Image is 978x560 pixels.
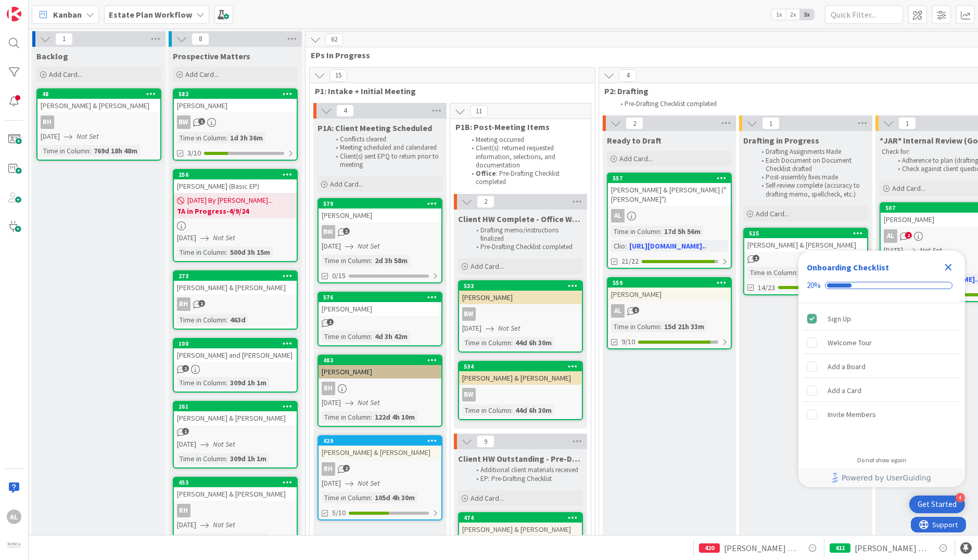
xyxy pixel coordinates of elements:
i: Not Set [213,439,235,449]
span: 1 [198,300,205,307]
b: TA in Progress-4/9/24 [177,206,294,216]
div: 44d 6h 30m [513,337,554,348]
a: 582[PERSON_NAME]BWTime in Column:1d 3h 36m3/10 [173,88,298,161]
span: 15 [329,69,347,82]
div: Clio [611,240,625,252]
div: Time in Column [322,411,371,423]
div: 525 [749,230,867,237]
div: 533 [464,282,582,290]
span: Support [22,2,47,14]
div: BW [459,388,582,401]
span: : [511,337,513,348]
li: Conflicts cleared [330,135,441,144]
div: 582 [174,89,297,99]
span: Drafting in Progress [743,135,819,146]
div: Time in Column [611,321,660,332]
span: : [371,255,372,266]
span: Add Card... [330,179,363,189]
div: Add a Board [828,360,866,373]
div: 2d 4h 31m [798,267,836,278]
div: Time in Column [177,453,226,464]
span: [DATE] [41,131,60,142]
div: 474[PERSON_NAME] & [PERSON_NAME] [459,513,582,536]
div: Time in Column [322,331,371,342]
strong: Office [476,169,496,178]
div: 483 [319,356,441,365]
span: Client HW Complete - Office Work [458,214,583,224]
div: 2d 3h 58m [372,255,410,266]
a: 525[PERSON_NAME] & [PERSON_NAME]Time in Column:2d 4h 31m14/23 [743,228,868,295]
div: AL [608,209,731,223]
div: Add a Board is incomplete. [803,355,961,378]
div: 420 [699,543,720,553]
div: Footer [798,468,965,487]
div: Time in Column [41,145,90,157]
a: [URL][DOMAIN_NAME].. [629,241,706,251]
span: 1 [327,319,334,325]
span: 1 [762,117,780,129]
span: P1: Intake + Initial Meeting [315,86,582,96]
div: 20% [807,281,821,290]
div: [PERSON_NAME] [174,99,297,112]
span: 1 [632,307,639,314]
div: 122d 4h 10m [372,411,417,423]
div: 579[PERSON_NAME] [319,199,441,222]
i: Not Set [213,233,235,242]
span: 9 [477,435,494,448]
i: Not Set [358,398,380,407]
span: [DATE] [462,323,481,334]
div: BW [459,307,582,321]
div: Time in Column [322,492,371,503]
div: RH [177,297,190,311]
div: 769d 18h 48m [91,145,140,157]
span: Prospective Matters [173,51,250,61]
div: 525 [744,229,867,238]
span: 14/23 [758,282,775,293]
li: Client(s) sent EPQ to return prior to meeting [330,152,441,170]
span: [PERSON_NAME] and [PERSON_NAME]- Trust Updates [724,542,798,554]
div: BW [322,225,335,239]
img: Visit kanbanzone.com [7,7,21,21]
div: Time in Column [462,337,511,348]
div: 273[PERSON_NAME] & [PERSON_NAME] [174,271,297,294]
span: Add Card... [185,70,219,79]
i: Not Set [498,323,520,333]
li: Drafting Assignments Made [756,148,867,156]
span: 1x [772,9,786,20]
div: RH [177,504,190,517]
div: Open Get Started checklist, remaining modules: 4 [909,496,965,513]
div: Time in Column [747,267,796,278]
div: 534[PERSON_NAME] & [PERSON_NAME] [459,362,582,385]
div: 261 [174,402,297,411]
input: Quick Filter... [825,5,903,24]
div: 582 [179,90,297,98]
span: 1 [182,365,189,372]
div: 579 [319,199,441,209]
span: [DATE] [177,439,196,450]
a: 273[PERSON_NAME] & [PERSON_NAME]RHTime in Column:463d [173,270,298,330]
div: 525[PERSON_NAME] & [PERSON_NAME] [744,229,867,252]
div: 256[PERSON_NAME] (Basic EP) [174,170,297,193]
div: 15d 21h 33m [662,321,707,332]
div: AL [611,209,625,223]
span: [DATE] [322,397,341,408]
a: 261[PERSON_NAME] & [PERSON_NAME][DATE]Not SetTime in Column:309d 1h 1m [173,401,298,468]
span: 3x [800,9,814,20]
div: 559 [608,278,731,288]
span: 1 [55,33,73,45]
span: Add Card... [892,184,925,193]
div: [PERSON_NAME] [319,365,441,379]
div: 273 [174,271,297,281]
div: Checklist Container [798,251,965,487]
div: [PERSON_NAME] [459,291,582,304]
div: RH [319,382,441,395]
div: 100 [179,340,297,347]
div: Time in Column [177,533,226,545]
div: RH [37,115,160,129]
a: 576[PERSON_NAME]Time in Column:4d 3h 42m [317,292,442,346]
a: 534[PERSON_NAME] & [PERSON_NAME]BWTime in Column:44d 6h 30m [458,361,583,420]
div: 474 [459,513,582,523]
div: 557[PERSON_NAME] & [PERSON_NAME] ("[PERSON_NAME]") [608,174,731,206]
div: 453 [174,478,297,487]
div: Add a Card [828,384,861,397]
